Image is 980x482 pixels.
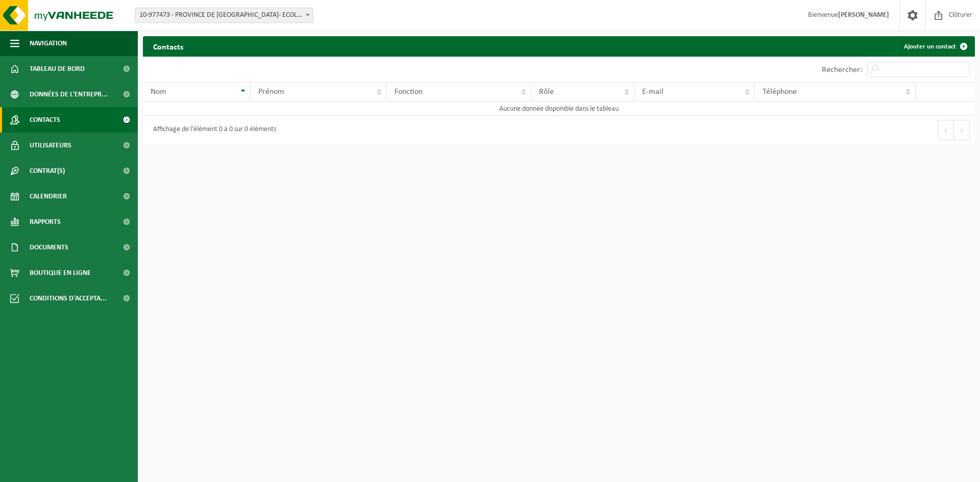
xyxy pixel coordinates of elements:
[30,209,61,235] span: Rapports
[642,88,664,96] span: E-mail
[30,260,91,286] span: Boutique en ligne
[954,120,970,140] button: Next
[30,158,65,184] span: Contrat(s)
[395,88,423,96] span: Fonction
[30,56,85,82] span: Tableau de bord
[143,36,193,56] h2: Contacts
[763,88,797,96] span: Téléphone
[143,102,975,116] td: Aucune donnée disponible dans le tableau
[838,11,889,19] strong: [PERSON_NAME]
[135,8,313,23] span: 10-977473 - PROVINCE DE NAMUR- ECOLE DU FEU - SAMBREVILLE
[30,286,107,311] span: Conditions d'accepta...
[30,82,108,107] span: Données de l'entrepr...
[539,88,554,96] span: Rôle
[30,107,60,133] span: Contacts
[258,88,284,96] span: Prénom
[896,36,974,57] a: Ajouter un contact
[135,8,313,22] span: 10-977473 - PROVINCE DE NAMUR- ECOLE DU FEU - SAMBREVILLE
[30,31,67,56] span: Navigation
[30,133,71,158] span: Utilisateurs
[30,184,67,209] span: Calendrier
[151,88,166,96] span: Nom
[148,121,276,139] div: Affichage de l'élément 0 à 0 sur 0 éléments
[30,235,68,260] span: Documents
[938,120,954,140] button: Previous
[822,66,862,74] label: Rechercher:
